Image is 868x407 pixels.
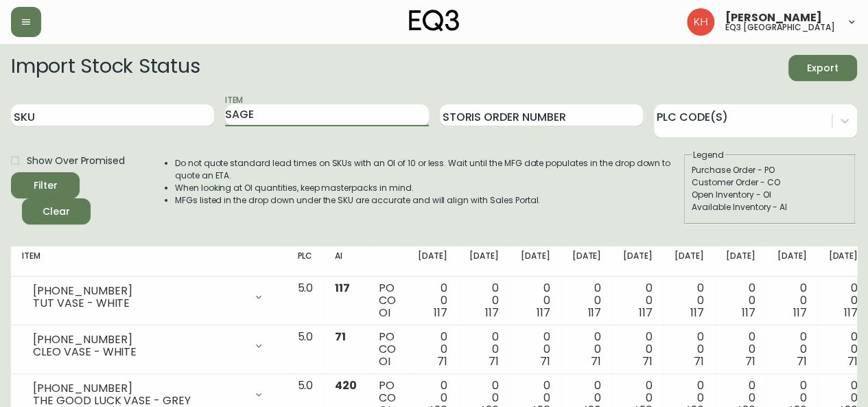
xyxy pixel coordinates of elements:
[745,353,755,369] span: 71
[692,176,848,189] div: Customer Order - CO
[587,305,601,321] span: 117
[418,331,447,368] div: 0 0
[33,382,245,395] div: [PHONE_NUMBER]
[175,194,683,207] li: MFGs listed in the drop down under the SKU are accurate and will align with Sales Portal.
[33,334,245,346] div: [PHONE_NUMBER]
[469,331,499,368] div: 0 0
[33,297,245,310] div: TUT VASE - WHITE
[22,282,275,312] div: [PHONE_NUMBER]TUT VASE - WHITE
[521,331,550,368] div: 0 0
[796,353,806,369] span: 71
[33,285,245,297] div: [PHONE_NUMBER]
[286,246,324,277] th: PLC
[489,353,499,369] span: 71
[591,353,601,369] span: 71
[664,246,715,277] th: [DATE]
[11,55,200,81] h2: Import Stock Status
[407,246,458,277] th: [DATE]
[847,353,858,369] span: 71
[777,282,806,319] div: 0 0
[537,305,550,321] span: 117
[692,149,725,161] legend: Legend
[572,331,601,368] div: 0 0
[379,305,390,321] span: OI
[572,282,601,319] div: 0 0
[828,282,858,319] div: 0 0
[612,246,664,277] th: [DATE]
[22,198,91,224] button: Clear
[409,10,460,32] img: logo
[33,346,245,358] div: CLEO VASE - WHITE
[379,353,390,369] span: OI
[766,246,817,277] th: [DATE]
[540,353,550,369] span: 71
[458,246,510,277] th: [DATE]
[175,157,683,182] li: Do not quote standard lead times on SKUs with an OI of 10 or less. Wait until the MFG date popula...
[799,60,846,77] span: Export
[844,305,858,321] span: 117
[692,201,848,213] div: Available Inventory - AI
[793,305,806,321] span: 117
[469,282,499,319] div: 0 0
[726,331,755,368] div: 0 0
[11,246,286,277] th: Item
[694,353,704,369] span: 71
[335,280,350,296] span: 117
[286,277,324,325] td: 5.0
[379,331,396,368] div: PO CO
[434,305,447,321] span: 117
[510,246,561,277] th: [DATE]
[33,203,80,220] span: Clear
[742,305,755,321] span: 117
[33,395,245,407] div: THE GOOD LUCK VASE - GREY
[777,331,806,368] div: 0 0
[725,23,835,32] h5: eq3 [GEOGRAPHIC_DATA]
[687,8,714,36] img: 6bce50593809ea0ae37ab3ec28db6a8b
[379,282,396,319] div: PO CO
[561,246,612,277] th: [DATE]
[324,246,368,277] th: AI
[335,377,357,393] span: 420
[828,331,858,368] div: 0 0
[726,282,755,319] div: 0 0
[725,12,822,23] span: [PERSON_NAME]
[675,282,704,319] div: 0 0
[22,331,275,361] div: [PHONE_NUMBER]CLEO VASE - WHITE
[11,172,80,198] button: Filter
[27,154,125,168] span: Show Over Promised
[335,329,346,345] span: 71
[715,246,766,277] th: [DATE]
[437,353,447,369] span: 71
[675,331,704,368] div: 0 0
[690,305,704,321] span: 117
[623,331,653,368] div: 0 0
[485,305,499,321] span: 117
[642,353,653,369] span: 71
[692,189,848,201] div: Open Inventory - OI
[418,282,447,319] div: 0 0
[692,164,848,176] div: Purchase Order - PO
[639,305,653,321] span: 117
[521,282,550,319] div: 0 0
[175,182,683,194] li: When looking at OI quantities, keep masterpacks in mind.
[623,282,653,319] div: 0 0
[286,325,324,374] td: 5.0
[788,55,857,81] button: Export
